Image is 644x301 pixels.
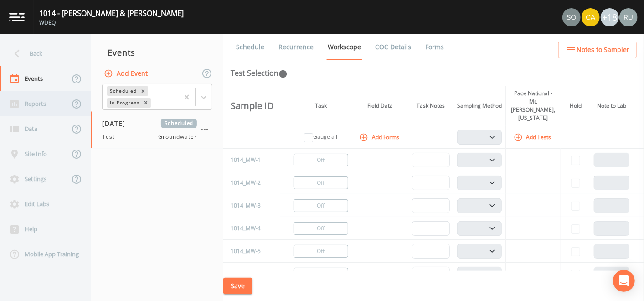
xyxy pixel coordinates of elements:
[277,34,315,60] a: Recurrence
[424,34,445,60] a: Forms
[223,194,280,217] td: 1014_MW-3
[39,19,184,27] div: WDEQ
[562,8,581,26] img: 2f3f50cbd0f2d7d3739efd806a95ff1a
[581,8,600,26] div: Cathy Rose
[512,130,555,145] button: Add Tests
[582,8,600,26] img: 37d9cc7f3e1b9ec8ec648c4f5b158cdc
[102,65,151,82] button: Add Event
[91,111,223,149] a: [DATE]ScheduledTestGroundwater
[278,69,288,78] svg: In this section you'll be able to select the analytical test to run, based on the media type, and...
[102,119,132,128] span: [DATE]
[577,44,629,56] span: Notes to Sampler
[294,245,348,258] button: Off
[107,98,141,108] div: In Progress
[357,130,403,145] button: Add Forms
[408,86,453,126] th: Task Notes
[294,176,348,189] button: Off
[223,86,280,126] th: Sample ID
[294,199,348,212] button: Off
[161,119,197,128] span: Scheduled
[223,278,252,295] button: Save
[326,34,362,60] a: Workscope
[352,86,408,126] th: Field Data
[158,133,197,141] span: Groundwater
[223,263,280,285] td: 1014_MW-6
[107,86,138,96] div: Scheduled
[223,240,280,263] td: 1014_MW-5
[590,86,633,126] th: Note to Lab
[102,133,120,141] span: Test
[138,86,148,96] div: Remove Scheduled
[294,154,348,166] button: Off
[453,86,506,126] th: Sampling Method
[619,8,638,26] img: a5c06d64ce99e847b6841ccd0307af82
[235,34,266,60] a: Schedule
[558,42,637,58] button: Notes to Sampler
[294,268,348,280] button: Off
[39,8,184,19] div: 1014 - [PERSON_NAME] & [PERSON_NAME]
[601,8,619,26] div: +18
[223,217,280,240] td: 1014_MW-4
[506,86,561,126] th: Pace National - Mt. [PERSON_NAME], [US_STATE]
[231,67,288,78] div: Test Selection
[562,8,581,26] div: Sophie Tice
[223,149,280,171] td: 1014_MW-1
[9,13,25,21] img: logo
[223,171,280,194] td: 1014_MW-2
[613,270,635,292] div: Open Intercom Messenger
[313,133,337,141] label: Gauge all
[561,86,590,126] th: Hold
[289,86,352,126] th: Task
[294,222,348,235] button: Off
[141,98,151,108] div: Remove In Progress
[91,41,223,64] div: Events
[374,34,412,60] a: COC Details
